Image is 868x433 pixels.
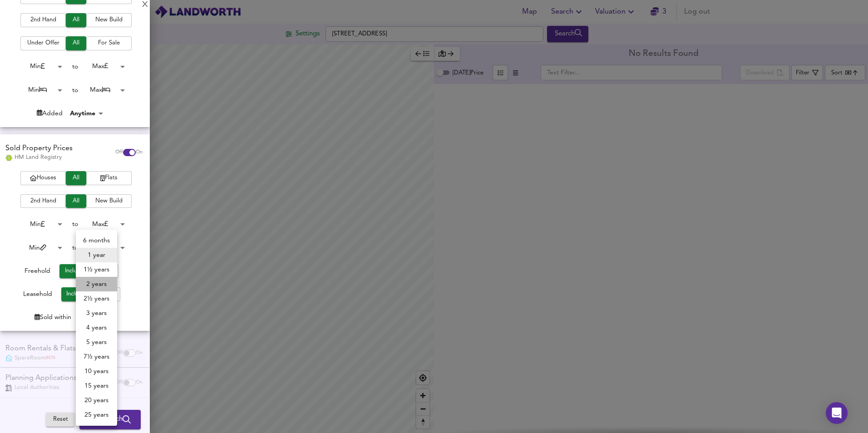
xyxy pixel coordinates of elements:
[76,277,117,291] li: 2 years
[76,306,117,320] li: 3 years
[76,393,117,408] li: 20 years
[76,291,117,306] li: 2½ years
[76,335,117,349] li: 5 years
[76,262,117,277] li: 1½ years
[76,364,117,379] li: 10 years
[76,349,117,364] li: 7½ years
[826,402,848,424] div: Open Intercom Messenger
[76,320,117,335] li: 4 years
[76,379,117,393] li: 15 years
[76,233,117,248] li: 6 months
[76,408,117,422] li: 25 years
[76,248,117,262] li: 1 year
